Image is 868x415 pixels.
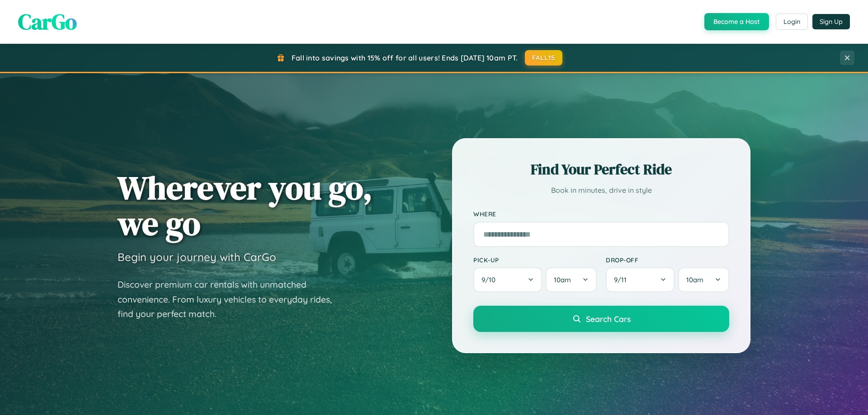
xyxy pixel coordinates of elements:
[606,267,675,292] button: 9/11
[118,250,276,264] h3: Begin your journey with CarGo
[812,14,850,29] button: Sign Up
[473,306,729,332] button: Search Cars
[118,170,373,241] h1: Wherever you go, we go
[473,159,729,179] h2: Find Your Perfect Ride
[686,275,703,284] span: 10am
[18,7,77,37] span: CarGo
[614,275,631,284] span: 9 / 11
[473,256,597,264] label: Pick-up
[606,256,729,264] label: Drop-off
[586,314,631,324] span: Search Cars
[554,275,571,284] span: 10am
[118,277,344,322] p: Discover premium car rentals with unmatched convenience. From luxury vehicles to everyday rides, ...
[546,267,597,292] button: 10am
[776,14,808,30] button: Login
[473,210,729,218] label: Where
[473,184,729,197] p: Book in minutes, drive in style
[678,267,729,292] button: 10am
[481,275,500,284] span: 9 / 10
[473,267,542,292] button: 9/10
[292,53,518,62] span: Fall into savings with 15% off for all users! Ends [DATE] 10am PT.
[525,50,563,65] button: FALL15
[704,13,769,30] button: Become a Host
